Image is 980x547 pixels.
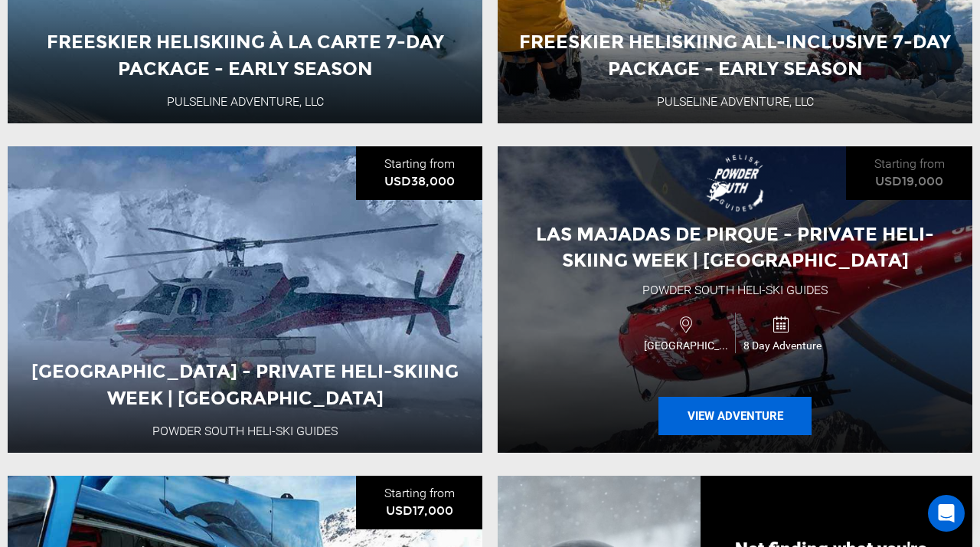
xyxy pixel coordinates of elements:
[642,282,828,300] div: Powder South Heli-Ski Guides
[536,223,934,271] span: Las Majadas de Pirque - Private Heli-Skiing Week | [GEOGRAPHIC_DATA]
[928,495,965,532] div: Open Intercom Messenger
[736,338,830,353] span: 8 Day Adventure
[640,338,735,353] span: [GEOGRAPHIC_DATA]
[704,152,766,214] img: images
[658,397,812,435] button: View Adventure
